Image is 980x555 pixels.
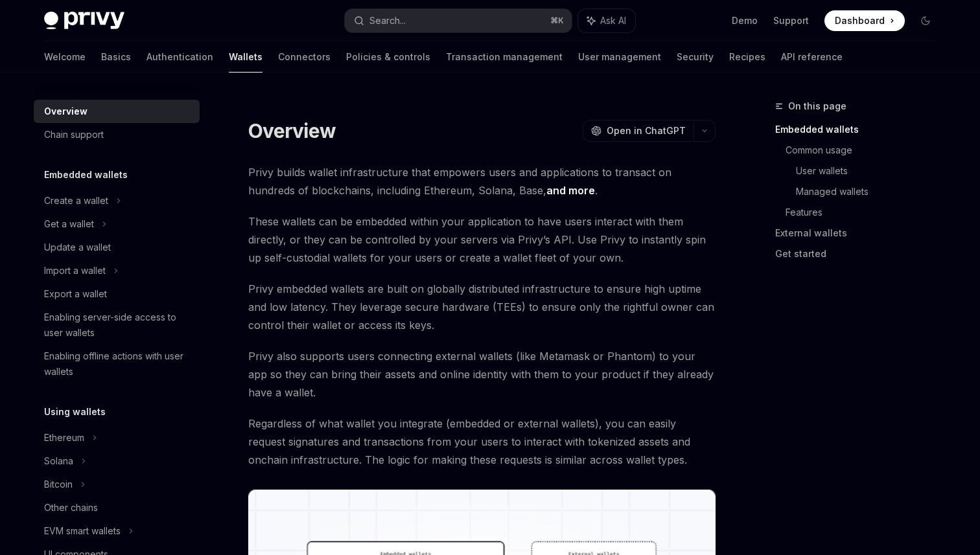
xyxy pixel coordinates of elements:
img: dark logo [44,12,124,30]
div: Get a wallet [44,216,94,232]
span: Dashboard [835,14,885,27]
a: Managed wallets [796,181,946,202]
a: Transaction management [446,41,563,73]
a: and more [546,184,595,198]
a: Security [677,41,714,73]
a: Policies & controls [346,41,430,73]
span: Ask AI [600,14,626,27]
a: Connectors [278,41,331,73]
a: User management [578,41,661,73]
a: Embedded wallets [775,119,946,140]
div: Solana [44,453,73,469]
div: Search... [369,13,406,28]
div: Other chains [44,500,98,515]
span: Privy embedded wallets are built on globally distributed infrastructure to ensure high uptime and... [248,280,716,334]
div: Update a wallet [44,240,111,255]
button: Ask AI [578,9,635,32]
div: Create a wallet [44,193,108,209]
a: Get started [775,244,946,264]
h1: Overview [248,119,336,142]
span: On this page [788,98,846,114]
a: Recipes [729,41,765,73]
div: EVM smart wallets [44,523,121,539]
div: Overview [44,104,87,119]
button: Search...⌘K [345,9,572,32]
a: Demo [732,14,758,27]
span: Privy builds wallet infrastructure that empowers users and applications to transact on hundreds o... [248,163,716,199]
div: Bitcoin [44,477,73,492]
a: API reference [781,41,843,73]
button: Open in ChatGPT [583,120,694,142]
span: Regardless of what wallet you integrate (embedded or external wallets), you can easily request si... [248,414,716,469]
a: Authentication [146,41,213,73]
a: Export a wallet [34,282,200,306]
div: Import a wallet [44,263,106,278]
a: Enabling server-side access to user wallets [34,306,200,345]
h5: Using wallets [44,404,106,420]
div: Enabling server-side access to user wallets [44,310,192,341]
a: Basics [101,41,131,73]
h5: Embedded wallets [44,167,128,183]
div: Ethereum [44,430,84,446]
span: Open in ChatGPT [607,124,686,137]
a: Common usage [786,140,946,161]
a: Other chains [34,496,200,519]
span: These wallets can be embedded within your application to have users interact with them directly, ... [248,212,716,267]
a: Welcome [44,41,86,73]
a: External wallets [775,223,946,244]
span: ⌘ K [550,16,564,26]
div: Chain support [44,127,104,142]
a: Enabling offline actions with user wallets [34,345,200,383]
div: Export a wallet [44,286,107,302]
a: Wallets [229,41,262,73]
a: User wallets [796,161,946,181]
a: Overview [34,100,200,123]
a: Support [773,14,809,27]
a: Features [786,202,946,223]
a: Dashboard [824,10,905,31]
a: Chain support [34,123,200,146]
div: Enabling offline actions with user wallets [44,348,192,379]
a: Update a wallet [34,236,200,259]
span: Privy also supports users connecting external wallets (like Metamask or Phantom) to your app so t... [248,347,716,402]
button: Toggle dark mode [915,10,936,31]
